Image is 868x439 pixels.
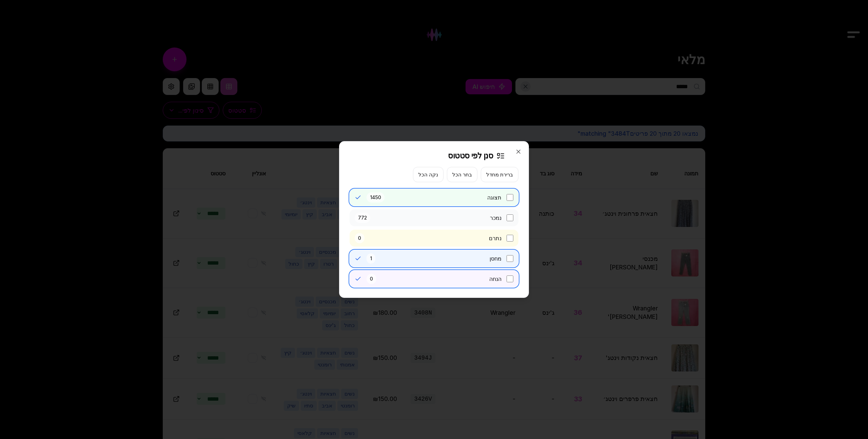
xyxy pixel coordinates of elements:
span: 1450 [367,192,384,203]
button: נקה הכל [413,167,443,182]
span: תצוגה [390,193,501,202]
input: נתרם0 [507,235,513,242]
h2: סנן לפי סטטוס [350,152,518,160]
input: מחסן1 [507,255,513,262]
button: בחר הכל [447,167,477,182]
input: תצוגה1450 [507,194,513,201]
button: ברירת מחדל [481,167,518,182]
input: הנחה0 [507,275,513,282]
span: 0 [367,274,376,284]
input: נמכר772 [507,214,513,221]
span: נתרם [370,234,501,242]
span: 772 [355,213,370,223]
span: הנחה [381,275,501,283]
span: נמכר [375,214,501,222]
span: 0 [355,233,364,243]
span: מחסן [380,254,501,263]
span: 1 [367,253,375,264]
